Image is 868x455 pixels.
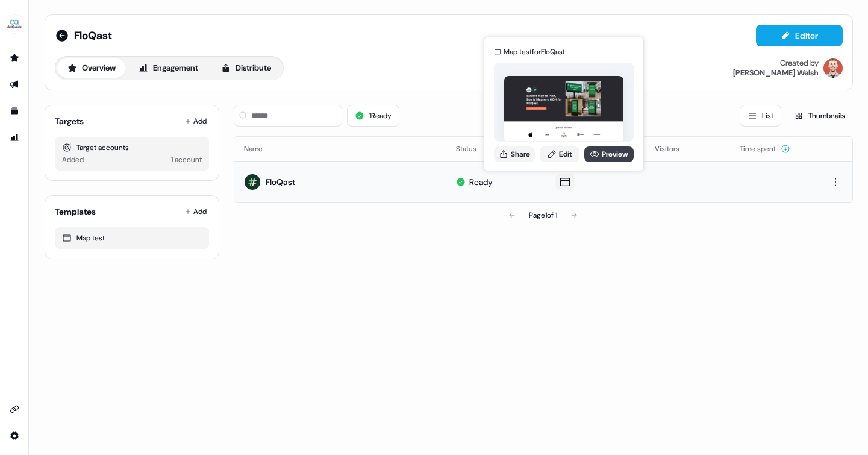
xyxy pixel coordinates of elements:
[244,138,277,160] button: Name
[529,209,557,221] div: Page 1 of 1
[5,101,24,121] a: Go to templates
[5,426,24,445] a: Go to integrations
[62,154,84,166] div: Added
[823,58,843,78] img: Marc
[171,154,202,166] div: 1 account
[62,232,202,244] div: Map test
[733,68,819,78] div: [PERSON_NAME] Welsh
[756,31,843,43] a: Editor
[655,138,694,160] button: Visitors
[55,115,84,127] div: Targets
[211,58,281,78] button: Distribute
[57,58,126,78] button: Overview
[504,76,623,143] img: asset preview
[494,146,535,162] button: Share
[74,28,112,43] span: FloQast
[740,105,781,127] button: List
[780,58,819,68] div: Created by
[584,146,634,162] a: Preview
[504,46,565,58] div: Map test for FloQast
[5,48,24,67] a: Go to prospects
[266,176,295,188] div: FloQast
[540,146,579,162] a: Edit
[55,206,96,218] div: Templates
[183,113,209,130] button: Add
[756,25,843,46] button: Editor
[469,176,493,188] div: Ready
[5,400,24,419] a: Go to integrations
[786,105,853,127] button: Thumbnails
[183,203,209,220] button: Add
[347,105,399,127] button: 1Ready
[62,142,202,154] div: Target accounts
[128,58,208,78] button: Engagement
[5,128,24,147] a: Go to attribution
[740,138,790,160] button: Time spent
[5,75,24,94] a: Go to outbound experience
[456,138,491,160] button: Status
